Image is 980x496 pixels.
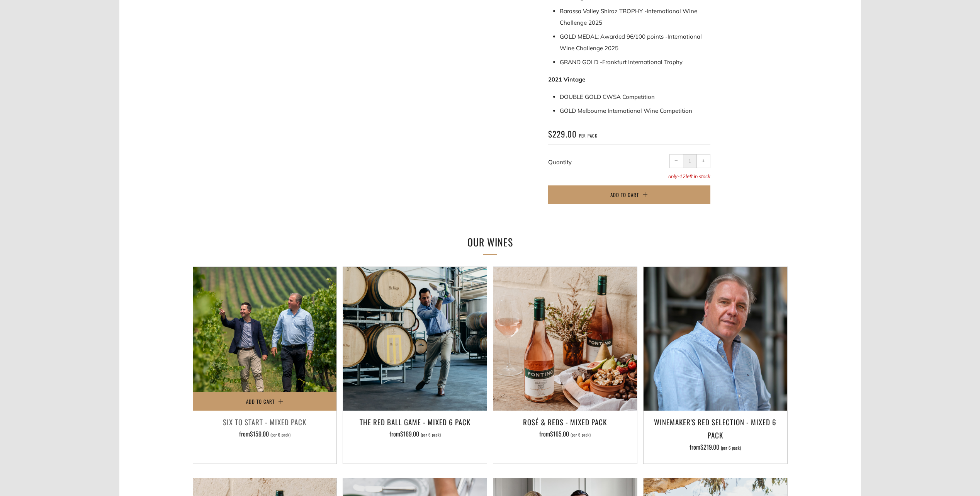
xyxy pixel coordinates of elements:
[674,159,678,163] span: −
[239,429,290,438] span: from
[197,415,333,428] h3: Six To Start - Mixed Pack
[690,442,741,452] span: from
[246,397,275,405] span: Add to Cart
[647,415,783,442] h3: Winemaker's Red Selection - Mixed 6 Pack
[644,415,787,454] a: Winemaker's Red Selection - Mixed 6 Pack from$219.00 (per 6 pack)
[548,76,585,83] strong: 2021 Vintage
[560,58,602,66] span: GRAND GOLD -
[548,174,710,179] p: only left in stock
[347,415,483,428] h3: The Red Ball Game - Mixed 6 Pack
[577,107,692,114] span: Melbourne International Wine Competition
[579,133,597,139] span: per pack
[548,158,572,166] label: Quantity
[610,191,639,199] span: Add to Cart
[560,33,702,52] span: GOLD MEDAL: Awarded 96/100 points - International Wine Challenge 2025
[497,415,633,428] h3: Rosé & Reds - Mixed Pack
[571,433,591,437] span: (per 6 pack)
[560,93,601,100] span: DOUBLE GOLD
[721,446,741,450] span: (per 6 pack)
[550,429,569,438] span: $165.00
[363,234,618,250] h2: Our Wines
[400,429,419,438] span: $169.00
[421,433,441,437] span: (per 6 pack)
[548,128,577,140] span: $229.00
[270,433,290,437] span: (per 6 pack)
[539,429,591,438] span: from
[560,107,576,114] span: GOLD
[560,7,647,15] span: Barossa Valley Shiraz TROPHY -
[493,415,637,454] a: Rosé & Reds - Mixed Pack from$165.00 (per 6 pack)
[389,429,441,438] span: from
[678,173,686,179] span: -12
[250,429,269,438] span: $159.00
[700,442,719,452] span: $219.00
[193,415,337,454] a: Six To Start - Mixed Pack from$159.00 (per 6 pack)
[548,185,710,204] button: Add to Cart
[343,415,487,454] a: The Red Ball Game - Mixed 6 Pack from$169.00 (per 6 pack)
[602,58,683,66] span: Frankfurt International Trophy
[193,392,337,411] button: Add to Cart
[701,159,705,163] span: +
[603,93,655,100] span: CWSA Competition
[683,154,697,168] input: quantity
